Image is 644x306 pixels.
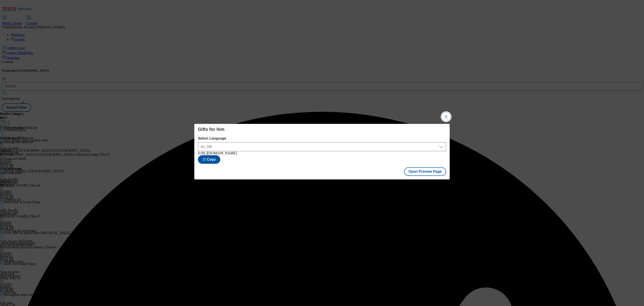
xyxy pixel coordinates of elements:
[194,124,450,179] div: Modal
[198,127,446,132] h4: Gifts for him
[404,167,446,176] button: Open Preview Page
[442,112,451,121] button: Close Modal
[198,136,446,140] label: Select Language
[198,151,446,155] div: [URL][DOMAIN_NAME]
[198,155,220,164] button: Copy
